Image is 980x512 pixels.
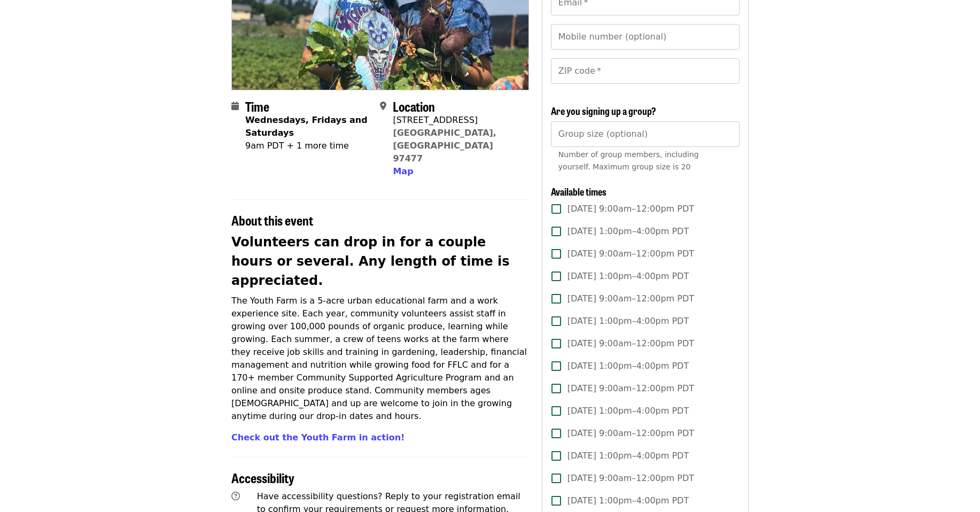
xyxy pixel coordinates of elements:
[551,24,740,50] input: Mobile number (optional)
[245,139,371,152] div: 9am PDT + 1 more time
[567,270,689,283] span: [DATE] 1:00pm–4:00pm PDT
[231,468,294,487] span: Accessibility
[567,427,694,440] span: [DATE] 9:00am–12:00pm PDT
[231,211,313,229] span: About this event
[380,101,386,111] i: map-marker-alt icon
[567,494,689,507] span: [DATE] 1:00pm–4:00pm PDT
[567,382,694,395] span: [DATE] 9:00am–12:00pm PDT
[567,337,694,350] span: [DATE] 9:00am–12:00pm PDT
[393,97,435,115] span: Location
[393,165,413,178] button: Map
[567,292,694,305] span: [DATE] 9:00am–12:00pm PDT
[551,104,656,118] span: Are you signing up a group?
[231,294,529,423] p: The Youth Farm is a 5-acre urban educational farm and a work experience site. Each year, communit...
[231,432,405,443] a: Check out the Youth Farm in action!
[393,114,520,127] div: [STREET_ADDRESS]
[551,58,740,84] input: ZIP code
[231,232,529,290] h2: Volunteers can drop in for a couple hours or several. Any length of time is appreciated.
[231,101,239,111] i: calendar icon
[245,115,368,138] strong: Wednesdays, Fridays and Saturdays
[558,150,699,171] span: Number of group members, including yourself. Maximum group size is 20
[551,184,606,198] span: Available times
[231,491,240,501] i: question-circle icon
[245,97,269,115] span: Time
[567,203,694,215] span: [DATE] 9:00am–12:00pm PDT
[567,405,689,417] span: [DATE] 1:00pm–4:00pm PDT
[567,315,689,328] span: [DATE] 1:00pm–4:00pm PDT
[567,247,694,260] span: [DATE] 9:00am–12:00pm PDT
[567,449,689,462] span: [DATE] 1:00pm–4:00pm PDT
[567,360,689,373] span: [DATE] 1:00pm–4:00pm PDT
[567,225,689,238] span: [DATE] 1:00pm–4:00pm PDT
[567,472,694,485] span: [DATE] 9:00am–12:00pm PDT
[393,128,496,164] a: [GEOGRAPHIC_DATA], [GEOGRAPHIC_DATA] 97477
[551,121,740,147] input: [object Object]
[393,166,413,176] span: Map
